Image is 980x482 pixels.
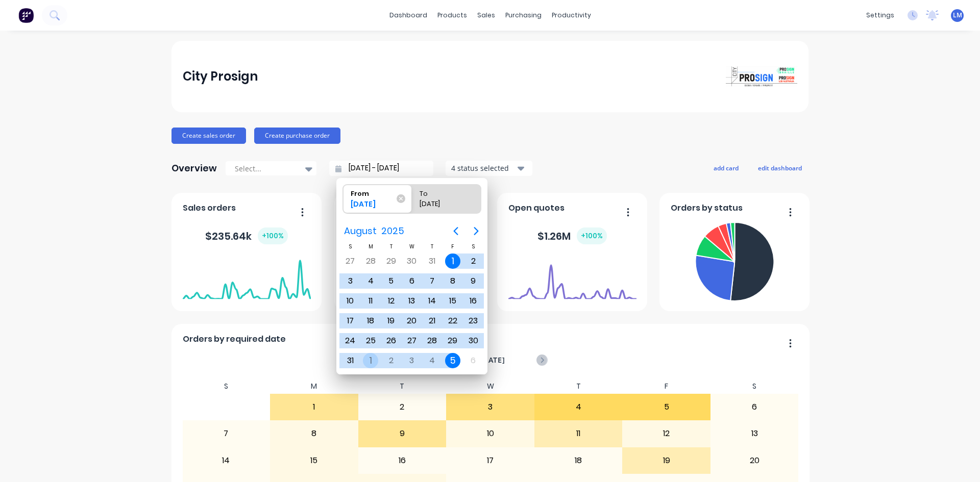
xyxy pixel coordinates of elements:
[465,293,481,309] div: Saturday, August 16, 2025
[465,273,481,289] div: Saturday, August 9, 2025
[535,394,622,420] div: 4
[18,8,34,23] img: Factory
[415,199,468,213] div: [DATE]
[726,66,797,87] img: City Prosign
[751,161,808,174] button: edit dashboard
[363,253,378,269] div: Monday, July 28, 2025
[271,421,358,446] div: 8
[447,448,534,473] div: 17
[535,448,622,473] div: 18
[465,253,481,269] div: Saturday, August 2, 2025
[537,227,607,244] div: $ 1.26M
[445,293,460,309] div: Friday, August 15, 2025
[465,333,481,348] div: Saturday, August 30, 2025
[432,8,472,23] div: products
[447,394,534,420] div: 3
[446,221,466,241] button: Previous page
[347,199,399,213] div: [DATE]
[465,353,481,368] div: Saturday, September 6, 2025
[711,394,798,420] div: 6
[534,379,623,394] div: T
[466,221,486,241] button: Next page
[363,353,378,368] div: Monday, September 1, 2025
[347,185,399,199] div: From
[383,333,399,348] div: Tuesday, August 26, 2025
[451,163,516,173] div: 4 status selected
[205,227,288,244] div: $ 235.64k
[383,273,399,289] div: Tuesday, August 5, 2025
[402,242,422,251] div: W
[445,333,460,348] div: Friday, August 29, 2025
[425,253,440,269] div: Thursday, July 31, 2025
[171,128,246,144] button: Create sales order
[359,421,446,446] div: 9
[404,353,420,368] div: Wednesday, September 3, 2025
[360,242,381,251] div: M
[383,253,399,269] div: Tuesday, July 29, 2025
[671,202,743,214] span: Orders by status
[341,222,379,240] span: August
[404,313,420,328] div: Wednesday, August 20, 2025
[446,379,534,394] div: W
[425,293,440,309] div: Thursday, August 14, 2025
[183,421,270,446] div: 7
[363,293,378,309] div: Monday, August 11, 2025
[445,273,460,289] div: Friday, August 8, 2025
[447,421,534,446] div: 10
[183,448,270,473] div: 14
[379,222,406,240] span: 2025
[363,273,378,289] div: Monday, August 4, 2025
[425,353,440,368] div: Thursday, September 4, 2025
[363,313,378,328] div: Monday, August 18, 2025
[463,242,483,251] div: S
[363,333,378,348] div: Monday, August 25, 2025
[446,161,532,176] button: 4 status selected
[342,313,358,328] div: Sunday, August 17, 2025
[500,8,547,23] div: purchasing
[415,185,468,199] div: To
[422,242,443,251] div: T
[465,313,481,328] div: Saturday, August 23, 2025
[953,11,962,20] span: LM
[342,293,358,309] div: Sunday, August 10, 2025
[623,448,710,473] div: 19
[711,421,798,446] div: 13
[445,253,460,269] div: Friday, August 1, 2025
[623,421,710,446] div: 12
[271,394,358,420] div: 1
[861,8,899,23] div: settings
[577,227,607,244] div: + 100 %
[443,242,463,251] div: F
[547,8,596,23] div: productivity
[404,333,420,348] div: Wednesday, August 27, 2025
[623,394,710,420] div: 5
[472,8,500,23] div: sales
[711,448,798,473] div: 20
[425,273,440,289] div: Thursday, August 7, 2025
[425,313,440,328] div: Thursday, August 21, 2025
[404,273,420,289] div: Wednesday, August 6, 2025
[508,202,565,214] span: Open quotes
[182,379,271,394] div: S
[270,379,358,394] div: M
[535,421,622,446] div: 11
[342,273,358,289] div: Sunday, August 3, 2025
[404,253,420,269] div: Wednesday, July 30, 2025
[183,202,236,214] span: Sales orders
[254,128,340,144] button: Create purchase order
[425,333,440,348] div: Thursday, August 28, 2025
[383,313,399,328] div: Tuesday, August 19, 2025
[171,158,217,179] div: Overview
[384,8,432,23] a: dashboard
[381,242,401,251] div: T
[258,227,288,244] div: + 100 %
[710,379,799,394] div: S
[271,448,358,473] div: 15
[359,448,446,473] div: 16
[404,293,420,309] div: Wednesday, August 13, 2025
[707,161,745,174] button: add card
[359,394,446,420] div: 2
[445,353,460,368] div: Today, Friday, September 5, 2025
[479,354,505,366] span: [DATE]
[383,353,399,368] div: Tuesday, September 2, 2025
